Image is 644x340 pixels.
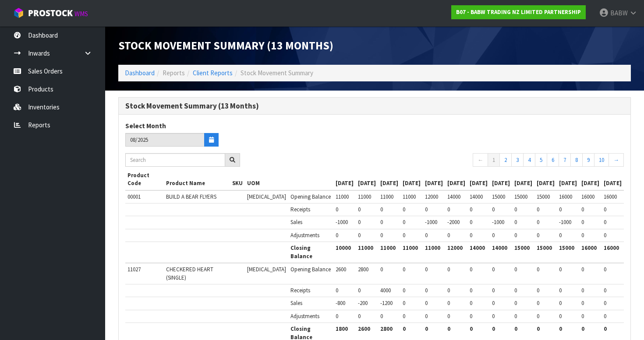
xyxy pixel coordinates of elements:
[579,169,602,190] th: [DATE]
[425,206,428,213] span: 0
[492,206,495,213] span: 0
[447,231,450,239] span: 0
[447,266,450,273] span: 0
[470,218,472,226] span: 0
[336,325,348,333] span: 1800
[336,206,338,213] span: 0
[604,206,606,213] span: 0
[582,153,594,167] a: 9
[604,193,617,200] span: 16000
[336,244,351,252] span: 10000
[514,312,517,320] span: 0
[403,206,405,213] span: 0
[514,231,517,239] span: 0
[336,193,349,200] span: 11000
[403,266,405,273] span: 0
[581,299,584,307] span: 0
[581,231,584,239] span: 0
[581,266,584,273] span: 0
[604,312,606,320] span: 0
[470,287,472,294] span: 0
[492,287,495,294] span: 0
[604,218,606,226] span: 0
[492,244,507,252] span: 14000
[28,7,73,19] span: ProStock
[594,153,609,167] a: 10
[470,231,472,239] span: 0
[380,206,383,213] span: 0
[336,312,338,320] span: 0
[470,244,485,252] span: 14000
[499,153,512,167] a: 2
[423,169,445,190] th: [DATE]
[358,193,371,200] span: 11000
[358,206,361,213] span: 0
[193,69,233,77] a: Client Reports
[488,153,500,167] a: 1
[400,169,423,190] th: [DATE]
[559,193,572,200] span: 16000
[288,216,333,229] td: Sales
[288,310,333,322] td: Adjustments
[125,121,166,130] label: Select Month
[604,244,619,252] span: 16000
[492,218,504,226] span: -1000
[537,193,550,200] span: 15000
[288,297,333,310] td: Sales
[425,193,438,200] span: 12000
[380,193,393,200] span: 11000
[492,266,495,273] span: 0
[380,287,391,294] span: 4000
[118,39,333,53] span: Stock Movement Summary (13 Months)
[403,287,405,294] span: 0
[358,287,361,294] span: 0
[230,169,245,190] th: SKU
[447,206,450,213] span: 0
[581,193,594,200] span: 16000
[514,206,517,213] span: 0
[358,231,361,239] span: 0
[514,218,517,226] span: 0
[514,244,530,252] span: 15000
[467,169,490,190] th: [DATE]
[557,169,579,190] th: [DATE]
[358,218,361,226] span: 0
[164,169,230,190] th: Product Name
[358,266,368,273] span: 2800
[380,325,393,333] span: 2800
[514,299,517,307] span: 0
[492,299,495,307] span: 0
[570,153,583,167] a: 8
[245,169,288,190] th: UOM
[559,244,574,252] span: 15000
[125,153,225,167] input: Search
[378,169,400,190] th: [DATE]
[537,299,539,307] span: 0
[403,218,405,226] span: 0
[380,231,383,239] span: 0
[581,312,584,320] span: 0
[610,9,628,17] span: BABW
[288,263,333,284] td: Opening Balance
[581,325,584,333] span: 0
[336,231,338,239] span: 0
[559,299,562,307] span: 0
[425,218,437,226] span: -1000
[514,287,517,294] span: 0
[602,169,624,190] th: [DATE]
[288,203,333,216] td: Receipts
[559,206,562,213] span: 0
[245,190,288,203] td: [MEDICAL_DATA]
[241,69,313,77] span: Stock Movement Summary
[336,287,338,294] span: 0
[13,7,24,18] img: cube-alt.png
[125,263,164,284] td: 11027
[403,325,406,333] span: 0
[164,190,230,203] td: BUILD A BEAR FLYERS
[492,193,505,200] span: 15000
[537,244,552,252] span: 15000
[609,153,624,167] a: →
[358,325,370,333] span: 2600
[288,284,333,297] td: Receipts
[490,169,512,190] th: [DATE]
